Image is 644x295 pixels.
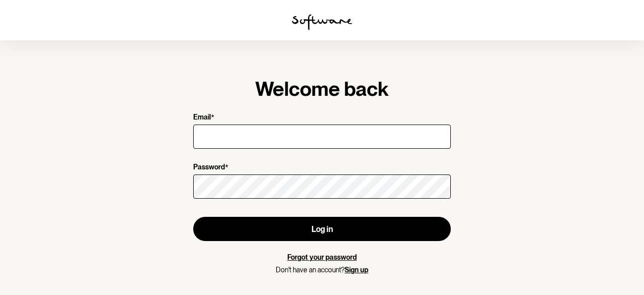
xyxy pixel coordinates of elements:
[345,266,368,274] a: Sign up
[193,217,451,241] button: Log in
[292,14,352,30] img: software logo
[193,163,225,172] p: Password
[287,253,357,261] a: Forgot your password
[193,113,211,123] p: Email
[193,266,451,274] p: Don't have an account?
[193,77,451,101] h1: Welcome back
